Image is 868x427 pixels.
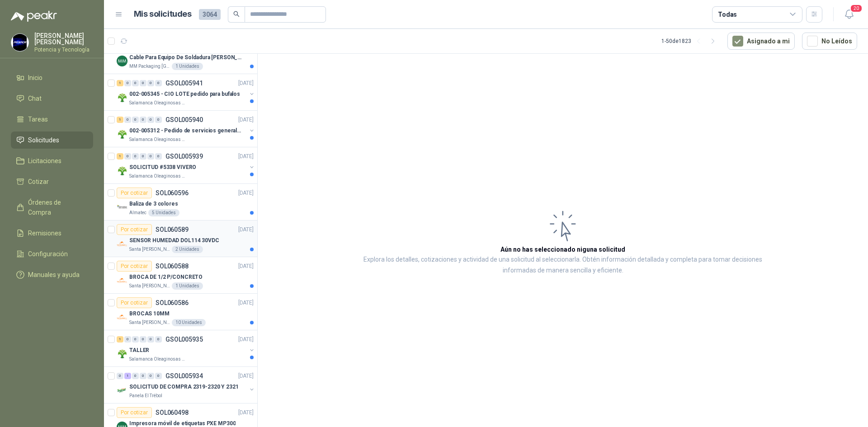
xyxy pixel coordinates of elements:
span: 20 [850,4,863,13]
p: GSOL005934 [165,373,203,379]
a: Solicitudes [11,131,93,149]
p: [DATE] [238,152,254,161]
a: Manuales y ayuda [11,266,93,283]
div: 0 [132,153,139,160]
a: Inicio [11,69,93,86]
div: 0 [140,153,146,160]
div: 0 [147,373,154,379]
div: 1 [117,80,123,86]
p: Santa [PERSON_NAME] [129,319,170,326]
p: Salamanca Oleaginosas SAS [129,173,186,180]
div: Por cotizar [117,297,152,308]
a: Remisiones [11,225,93,242]
a: Licitaciones [11,152,93,169]
span: 3064 [199,9,221,20]
div: 0 [132,80,139,86]
p: [DATE] [238,372,254,380]
div: 0 [140,117,146,123]
div: 0 [117,373,123,379]
p: Panela El Trébol [129,392,162,399]
p: Potencia y Tecnología [34,47,93,52]
p: TALLER [129,346,149,355]
p: SOL060596 [156,190,189,196]
a: Cotizar [11,173,93,190]
div: 0 [140,373,146,379]
img: Company Logo [117,348,127,359]
h1: Mis solicitudes [134,8,192,21]
a: Órdenes de Compra [11,194,93,221]
p: SENSOR HUMEDAD DOL114 30VDC [129,236,219,245]
p: SOL060588 [156,263,189,269]
div: Por cotizar [117,261,152,272]
a: 1 0 0 0 0 0 GSOL005939[DATE] Company LogoSOLICITUD #5338 VIVEROSalamanca Oleaginosas SAS [117,151,255,180]
p: Santa [PERSON_NAME] [129,246,170,253]
a: 1 0 0 0 0 0 GSOL005941[DATE] Company Logo002-005345 - CIO LOTE pedido para bufalosSalamanca Oleag... [117,78,255,107]
div: 0 [155,336,162,343]
span: Configuración [28,249,68,259]
p: [DATE] [238,299,254,307]
p: [DATE] [238,116,254,124]
div: 5 Unidades [148,209,179,216]
div: 0 [140,80,146,86]
div: 1 Unidades [172,282,203,290]
a: Chat [11,90,93,107]
p: GSOL005941 [165,80,203,86]
p: GSOL005935 [165,336,203,343]
div: 1 - 50 de 1823 [661,34,720,48]
div: 0 [155,80,162,86]
div: 0 [155,373,162,379]
p: 002-005345 - CIO LOTE pedido para bufalos [129,90,240,99]
p: Cable Para Equipo De Soldadura [PERSON_NAME] [129,53,242,62]
a: Por cotizarSOL060636[DATE] Company LogoCable Para Equipo De Soldadura [PERSON_NAME]MM Packaging [... [104,38,257,74]
p: Santa [PERSON_NAME] [129,282,170,290]
p: SOL060589 [156,226,189,233]
p: Baliza de 3 colores [129,200,178,208]
button: 20 [841,6,857,23]
img: Company Logo [117,92,127,103]
p: [DATE] [238,79,254,88]
span: search [233,11,240,17]
h3: Aún no has seleccionado niguna solicitud [500,244,625,254]
span: Chat [28,94,42,103]
p: [DATE] [238,262,254,271]
div: Por cotizar [117,188,152,198]
div: 0 [147,336,154,343]
div: 2 Unidades [172,246,203,253]
div: 0 [147,80,154,86]
img: Company Logo [117,202,127,213]
div: Por cotizar [117,224,152,235]
div: 0 [124,153,131,160]
p: SOL060586 [156,300,189,306]
div: 0 [147,153,154,160]
p: BROCAS 10MM [129,310,170,318]
p: Salamanca Oleaginosas SAS [129,356,186,363]
p: 002-005312 - Pedido de servicios generales CASA RO [129,127,242,135]
p: MM Packaging [GEOGRAPHIC_DATA] [129,63,170,70]
a: Configuración [11,245,93,263]
div: 0 [140,336,146,343]
span: Órdenes de Compra [28,197,85,217]
p: [DATE] [238,225,254,234]
button: Asignado a mi [727,33,795,50]
div: 10 Unidades [172,319,206,326]
p: [DATE] [238,408,254,417]
p: GSOL005939 [165,153,203,160]
img: Company Logo [117,129,127,140]
span: Tareas [28,114,48,124]
div: 0 [147,117,154,123]
p: SOLICITUD #5338 VIVERO [129,163,196,172]
p: Salamanca Oleaginosas SAS [129,99,186,107]
p: Almatec [129,209,146,216]
a: Por cotizarSOL060589[DATE] Company LogoSENSOR HUMEDAD DOL114 30VDCSanta [PERSON_NAME]2 Unidades [104,221,257,257]
p: [DATE] [238,335,254,344]
a: Por cotizarSOL060596[DATE] Company LogoBaliza de 3 coloresAlmatec5 Unidades [104,184,257,221]
div: 1 Unidades [172,63,203,70]
span: Solicitudes [28,135,59,145]
p: Salamanca Oleaginosas SAS [129,136,186,143]
button: No Leídos [802,33,857,50]
span: Licitaciones [28,156,61,166]
div: 1 [117,117,123,123]
a: 0 1 0 0 0 0 GSOL005934[DATE] Company LogoSOLICITUD DE COMPRA 2319-2320 Y 2321Panela El Trébol [117,371,255,399]
img: Company Logo [117,239,127,249]
p: GSOL005940 [165,117,203,123]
